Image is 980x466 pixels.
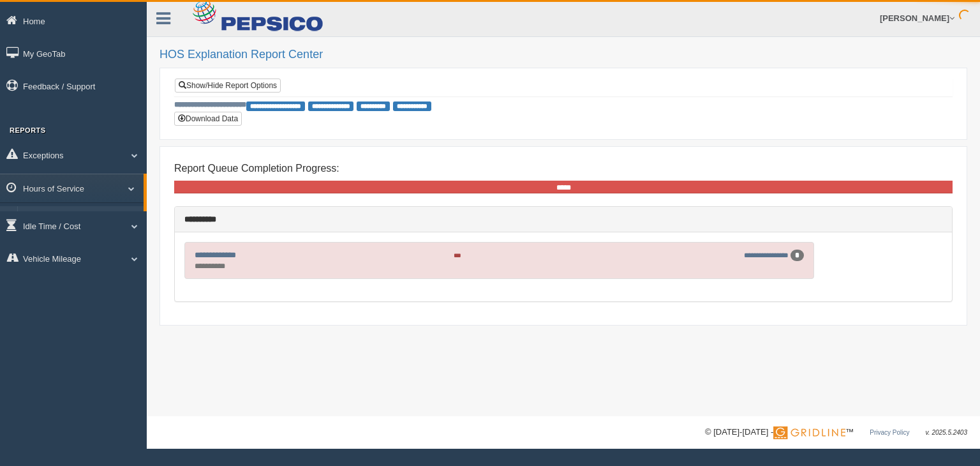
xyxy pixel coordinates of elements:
div: © [DATE]-[DATE] - ™ [705,426,967,439]
img: Gridline [773,426,845,439]
a: HOS Explanation Reports [23,206,144,229]
h4: Report Queue Completion Progress: [174,163,953,174]
button: Download Data [174,112,242,126]
a: Show/Hide Report Options [175,79,281,93]
a: Privacy Policy [870,429,909,436]
span: v. 2025.5.2403 [926,429,967,436]
h2: HOS Explanation Report Center [160,49,967,61]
